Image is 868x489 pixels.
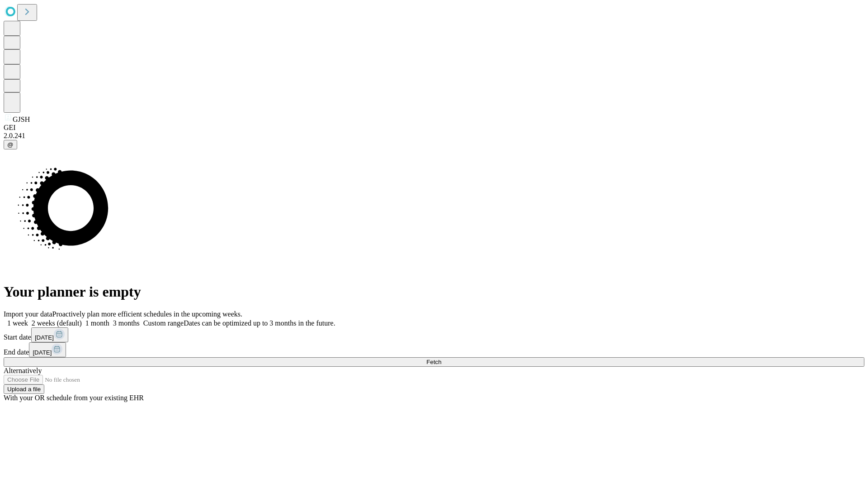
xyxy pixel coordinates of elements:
span: Import your data [4,310,52,318]
div: 2.0.241 [4,132,864,140]
span: Dates can be optimized up to 3 months in the future. [184,319,335,327]
button: [DATE] [31,327,68,342]
span: 1 month [85,319,109,327]
h1: Your planner is empty [4,283,864,300]
span: Proactively plan more efficient schedules in the upcoming weeks. [52,310,242,318]
span: @ [7,141,14,148]
span: [DATE] [35,334,54,341]
button: Upload a file [4,384,44,394]
span: Custom range [143,319,184,327]
span: Alternatively [4,367,42,374]
button: [DATE] [29,342,66,357]
span: 1 week [7,319,28,327]
button: Fetch [4,357,864,367]
span: 2 weeks (default) [32,319,82,327]
span: 3 months [113,319,140,327]
span: GJSH [13,115,30,123]
span: [DATE] [33,349,52,356]
span: Fetch [426,359,441,365]
button: @ [4,140,17,149]
div: End date [4,342,864,357]
span: With your OR schedule from your existing EHR [4,394,144,402]
div: GEI [4,124,864,132]
div: Start date [4,327,864,342]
